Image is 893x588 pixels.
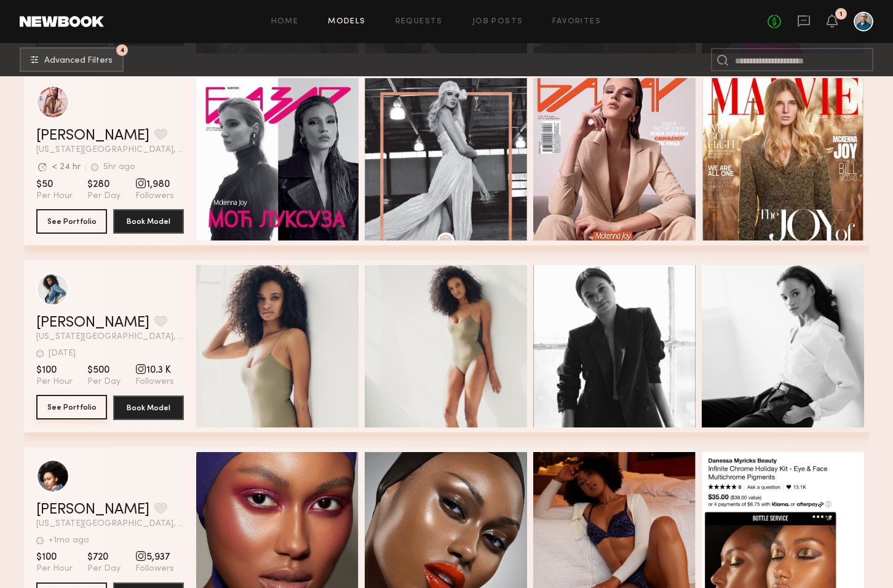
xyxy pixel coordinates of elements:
[135,551,174,563] span: 5,937
[87,191,121,202] span: Per Day
[36,364,73,376] span: $100
[36,191,73,202] span: Per Hour
[44,57,113,65] span: Advanced Filters
[472,18,523,26] a: Job Posts
[52,163,81,172] div: < 24 hr
[36,395,107,419] button: See Portfolio
[87,551,121,563] span: $720
[49,536,89,545] div: +1mo ago
[87,364,121,376] span: $500
[113,209,184,234] button: Book Model
[271,18,299,26] a: Home
[328,18,365,26] a: Models
[135,178,174,191] span: 1,980
[36,333,184,341] span: [US_STATE][GEOGRAPHIC_DATA], [GEOGRAPHIC_DATA]
[36,316,149,330] a: [PERSON_NAME]
[36,563,73,574] span: Per Hour
[87,563,121,574] span: Per Day
[36,520,184,528] span: [US_STATE][GEOGRAPHIC_DATA], [GEOGRAPHIC_DATA]
[135,364,174,376] span: 10.3 K
[113,395,184,420] button: Book Model
[36,395,107,420] a: See Portfolio
[120,47,125,53] span: 4
[395,18,443,26] a: Requests
[552,18,601,26] a: Favorites
[36,376,73,387] span: Per Hour
[36,551,73,563] span: $100
[36,503,149,517] a: [PERSON_NAME]
[135,191,174,202] span: Followers
[36,209,107,234] button: See Portfolio
[36,146,184,154] span: [US_STATE][GEOGRAPHIC_DATA], [GEOGRAPHIC_DATA]
[839,11,843,18] div: 1
[87,178,121,191] span: $280
[135,376,174,387] span: Followers
[36,178,73,191] span: $50
[36,129,149,143] a: [PERSON_NAME]
[20,47,124,72] button: 4Advanced Filters
[135,563,174,574] span: Followers
[49,349,76,358] div: [DATE]
[103,163,135,172] div: 5hr ago
[87,376,121,387] span: Per Day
